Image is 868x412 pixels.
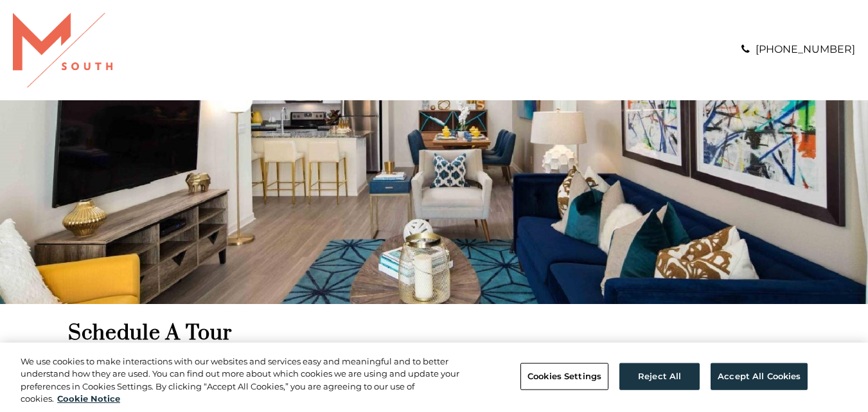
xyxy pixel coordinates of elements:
h1: Schedule a Tour [68,320,801,346]
img: A graphic with a red M and the word SOUTH. [13,13,112,87]
button: Accept All Cookies [711,363,808,390]
a: Logo [13,43,112,55]
a: [PHONE_NUMBER] [756,43,855,55]
div: We use cookies to make interactions with our websites and services easy and meaningful and to bet... [21,355,477,406]
a: More information about your privacy [57,393,120,404]
button: Cookies Settings [520,363,608,390]
button: Reject All [619,363,700,390]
